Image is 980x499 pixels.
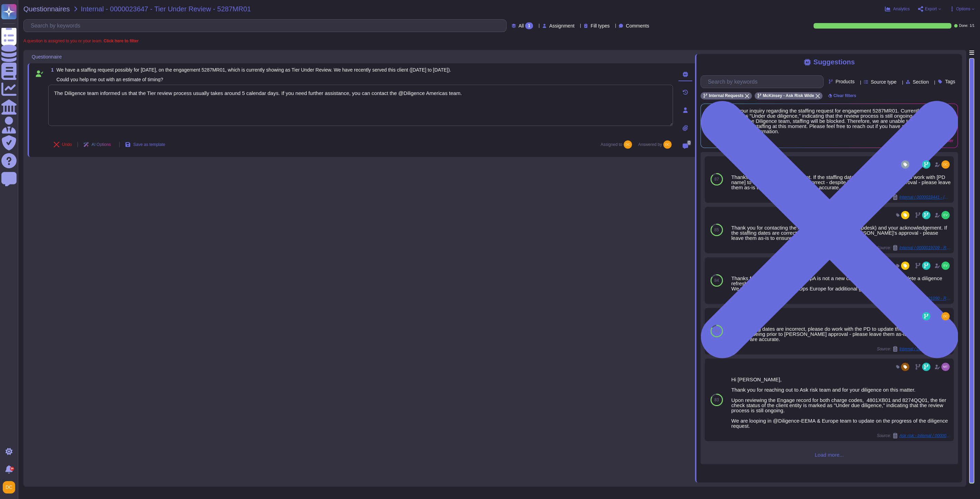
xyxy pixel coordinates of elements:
[519,23,524,28] span: All
[1,480,20,495] button: user
[601,140,635,149] span: Assigned to
[959,24,968,28] span: Done:
[92,142,111,147] span: AI Options
[941,312,950,320] img: user
[102,39,139,43] b: Click here to filter
[3,481,15,493] img: user
[701,452,958,457] span: Load more...
[591,23,610,28] span: Fill types
[133,142,165,147] span: Save as template
[925,7,937,11] span: Export
[626,23,649,28] span: Comments
[638,142,662,147] span: Answered by
[81,6,251,12] span: Internal - 0000023647 - Tier Under Review - 5287MR01
[714,329,719,333] span: 84
[120,138,171,151] button: Save as template
[970,24,974,28] span: 1 / 1
[704,76,823,88] input: Search by keywords
[525,22,533,29] div: 1
[23,6,70,12] span: Questionnaires
[885,6,910,12] button: Analytics
[48,85,673,126] textarea: The Diligence team informed us that the Tier review process usually takes around 5 calendar days....
[956,7,970,11] span: Options
[714,278,719,283] span: 84
[714,177,719,181] span: 87
[48,67,54,72] span: 1
[714,398,719,402] span: 83
[663,140,672,149] img: user
[687,140,691,145] span: 0
[62,142,72,147] span: Undo
[877,433,951,438] span: Source:
[941,262,950,270] img: user
[899,434,951,438] span: Ask risk - Internal / 0000023147 - Client DD - 8274QQ01 & 4801XB01
[32,54,62,59] span: Questionnaire
[48,138,78,151] button: Undo
[624,140,632,149] img: user
[941,363,950,371] img: user
[941,160,950,169] img: user
[941,211,950,219] img: user
[714,228,719,232] span: 85
[23,39,139,43] span: A question is assigned to you or your team.
[893,7,910,11] span: Analytics
[10,467,14,471] div: 9+
[549,23,574,28] span: Assignment
[731,377,951,428] div: Hi [PERSON_NAME], Thank you for reaching out to Ask risk team and for your diligence on this matt...
[27,20,506,32] input: Search by keywords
